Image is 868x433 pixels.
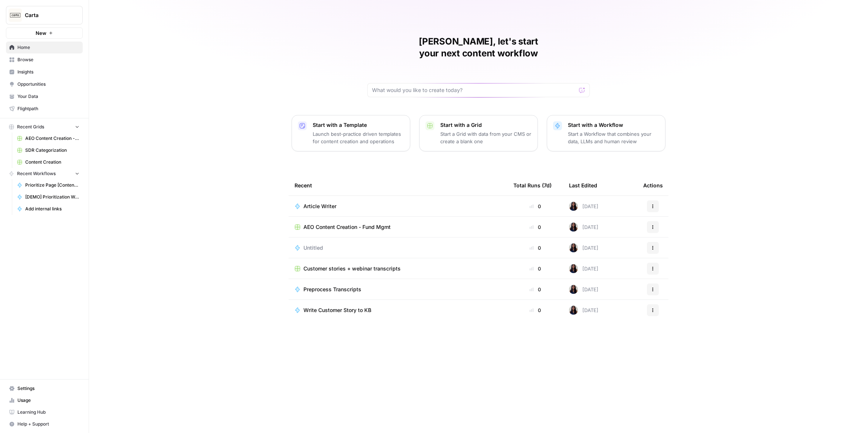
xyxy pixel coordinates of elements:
[547,115,665,151] button: Start with a WorkflowStart a Workflow that combines your data, LLMs and human review
[25,12,70,19] span: Carta
[513,286,557,293] div: 0
[6,42,83,53] a: Home
[6,406,83,418] a: Learning Hub
[6,418,83,430] button: Help + Support
[17,409,79,416] span: Learning Hub
[17,44,79,51] span: Home
[513,306,557,314] div: 0
[569,202,578,211] img: rox323kbkgutb4wcij4krxobkpon
[295,306,502,314] a: Write Customer Story to KB
[17,105,79,112] span: Flightpath
[25,135,79,142] span: AEO Content Creation - Fund Mgmt
[14,144,83,156] a: SDR Categorization
[303,244,323,252] span: Untitled
[513,244,557,252] div: 0
[295,265,502,272] a: Customer stories + webinar transcripts
[25,182,79,188] span: Prioritize Page [Content Refresh]
[569,202,598,211] div: [DATE]
[569,306,578,315] img: rox323kbkgutb4wcij4krxobkpon
[419,115,538,151] button: Start with a GridStart a Grid with data from your CMS or create a blank one
[569,285,598,294] div: [DATE]
[14,191,83,203] a: [DEMO] Prioritization Workflow for creation
[17,93,79,100] span: Your Data
[313,130,404,145] p: Launch best-practice driven templates for content creation and operations
[6,121,83,132] button: Recent Grids
[295,244,502,252] a: Untitled
[17,124,44,130] span: Recent Grids
[569,223,598,232] div: [DATE]
[17,421,79,427] span: Help + Support
[6,6,83,24] button: Workspace: Carta
[295,223,502,231] a: AEO Content Creation - Fund Mgmt
[6,394,83,406] a: Usage
[17,385,79,392] span: Settings
[372,86,576,94] input: What would you like to create today?
[513,203,557,210] div: 0
[14,132,83,144] a: AEO Content Creation - Fund Mgmt
[568,130,659,145] p: Start a Workflow that combines your data, LLMs and human review
[9,9,22,22] img: Carta Logo
[568,121,659,129] p: Start with a Workflow
[25,194,79,200] span: [DEMO] Prioritization Workflow for creation
[513,175,552,196] div: Total Runs (7d)
[295,175,502,196] div: Recent
[14,203,83,215] a: Add internal links
[14,179,83,191] a: Prioritize Page [Content Refresh]
[313,121,404,129] p: Start with a Template
[6,383,83,394] a: Settings
[17,170,56,177] span: Recent Workflows
[569,264,578,273] img: rox323kbkgutb4wcij4krxobkpon
[569,306,598,315] div: [DATE]
[6,78,83,90] a: Opportunities
[6,27,83,39] button: New
[17,397,79,404] span: Usage
[14,156,83,168] a: Content Creation
[303,265,401,272] span: Customer stories + webinar transcripts
[569,175,597,196] div: Last Edited
[513,265,557,272] div: 0
[36,29,46,37] span: New
[569,243,578,252] img: rox323kbkgutb4wcij4krxobkpon
[6,91,83,102] a: Your Data
[367,36,590,59] h1: [PERSON_NAME], let's start your next content workflow
[17,81,79,88] span: Opportunities
[6,168,83,179] button: Recent Workflows
[6,66,83,78] a: Insights
[303,286,361,293] span: Preprocess Transcripts
[569,243,598,252] div: [DATE]
[25,206,79,212] span: Add internal links
[17,56,79,63] span: Browse
[292,115,410,151] button: Start with a TemplateLaunch best-practice driven templates for content creation and operations
[295,286,502,293] a: Preprocess Transcripts
[25,147,79,154] span: SDR Categorization
[6,54,83,66] a: Browse
[6,103,83,115] a: Flightpath
[513,223,557,231] div: 0
[569,223,578,232] img: rox323kbkgutb4wcij4krxobkpon
[17,69,79,75] span: Insights
[569,264,598,273] div: [DATE]
[303,223,391,231] span: AEO Content Creation - Fund Mgmt
[303,306,371,314] span: Write Customer Story to KB
[440,130,532,145] p: Start a Grid with data from your CMS or create a blank one
[643,175,663,196] div: Actions
[25,159,79,165] span: Content Creation
[569,285,578,294] img: rox323kbkgutb4wcij4krxobkpon
[440,121,532,129] p: Start with a Grid
[295,203,502,210] a: Article Writer
[303,203,336,210] span: Article Writer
